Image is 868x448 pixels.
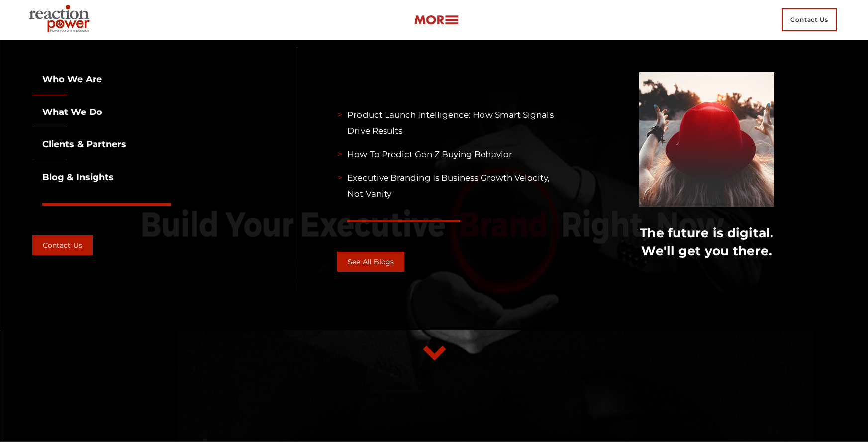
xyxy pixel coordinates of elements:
a: Contact Us [32,235,93,255]
a: How to Predict Gen Z Buying Behavior [347,149,512,159]
img: Executive Branding | Personal Branding Agency [25,2,97,38]
img: more-btn.png [414,14,459,26]
div: learn about our proven process [422,338,447,367]
a: See all Blogs [337,252,404,272]
a: The future is digital.We'll get you there. [640,225,774,258]
a: Who we are [32,74,102,85]
a: Executive Branding Is Business Growth Velocity, Not Vanity [347,173,549,199]
a: Product Launch Intelligence: How Smart Signals Drive Results [347,110,553,136]
a: Blog & Insights [32,172,114,183]
a: What we do [32,107,102,117]
span: Contact Us [782,8,837,31]
a: Clients & partners [32,139,126,150]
